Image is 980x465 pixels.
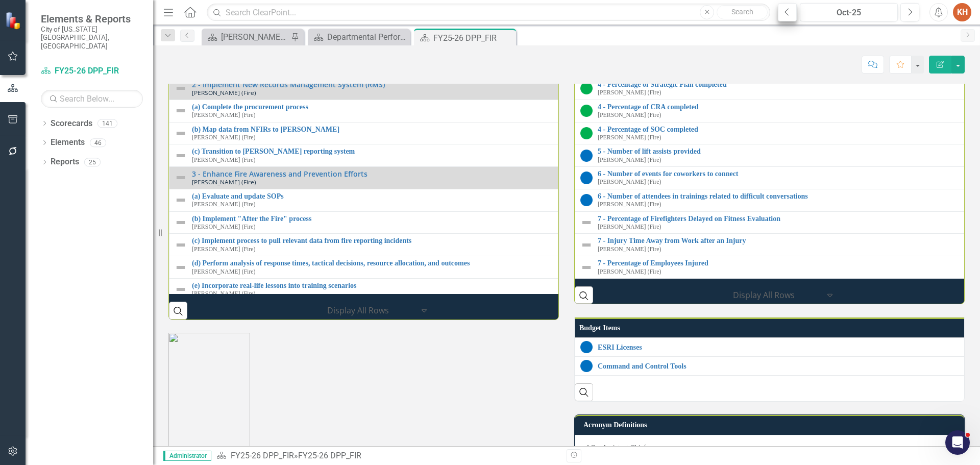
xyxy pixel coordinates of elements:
[945,430,970,455] iframe: Intercom live chat
[800,3,898,21] button: Oct-25
[169,144,558,167] td: Double-Click to Edit Right Click for Context Menu
[580,150,593,162] img: No Target Established
[175,172,187,184] img: Not Defined
[192,237,553,244] a: (c) Implement process to pull relevant data from fire reporting incidents
[192,170,553,178] a: 3 - Enhance Fire Awareness and Prevention Efforts
[175,150,187,162] img: Not Defined
[204,31,288,43] a: [PERSON_NAME]'s Home
[216,450,559,462] div: »
[51,118,92,130] a: Scorecards
[41,65,143,77] a: FY25-26 DPP_FIR
[433,32,513,44] div: FY25-26 DPP_FIR
[598,259,964,267] a: 7 - Percentage of Employees Injured
[192,246,256,253] small: [PERSON_NAME] (Fire)
[598,170,964,178] a: 6 - Number of events for coworkers to connect
[231,451,294,460] a: FY25-26 DPP_FIR
[41,90,143,108] input: Search Below...
[192,290,256,297] small: [PERSON_NAME] (Fire)
[163,451,211,461] span: Administrator
[221,31,288,43] div: [PERSON_NAME]'s Home
[598,268,661,275] small: [PERSON_NAME] (Fire)
[598,103,964,111] a: 4 - Percentage of CRA completed
[192,215,553,223] a: (b) Implement "After the Fire" process
[580,172,593,184] img: No Target Established
[598,215,964,223] a: 7 - Percentage of Firefighters Delayed on Fitness Evaluation
[327,31,407,43] div: Departmental Performance Plans - 3 Columns
[192,224,256,230] small: [PERSON_NAME] (Fire)
[953,3,971,21] button: KH
[175,216,187,229] img: Not Defined
[192,112,256,118] small: [PERSON_NAME] (Fire)
[175,127,187,139] img: Not Defined
[192,192,553,200] a: (a) Evaluate and update SOPs
[598,237,964,244] a: 7 - Injury Time Away from Work after an Injury
[192,179,256,185] small: [PERSON_NAME] (Fire)
[175,105,187,117] img: Not Defined
[580,105,593,117] img: On Target
[192,103,553,111] a: (a) Complete the procurement process
[51,137,85,149] a: Elements
[575,338,974,357] td: Double-Click to Edit Right Click for Context Menu
[97,119,117,128] div: 141
[192,282,553,289] a: (e) Incorporate real-life lessons into training scenarios
[598,126,964,133] a: 4 - Percentage of SOC completed
[580,239,593,251] img: Not Defined
[51,156,79,168] a: Reports
[192,201,256,208] small: [PERSON_NAME] (Fire)
[175,82,187,94] img: Not Defined
[598,112,661,118] small: [PERSON_NAME] (Fire)
[598,81,964,88] a: 4 - Percentage of Strategic Plan completed
[90,138,106,147] div: 46
[580,216,593,229] img: Not Defined
[169,211,558,234] td: Double-Click to Edit Right Click for Context Menu
[169,189,558,211] td: Double-Click to Edit Right Click for Context Menu
[192,134,256,141] small: [PERSON_NAME] (Fire)
[575,189,969,211] td: Double-Click to Edit Right Click for Context Menu
[731,8,753,16] span: Search
[192,126,553,133] a: (b) Map data from NFIRs to [PERSON_NAME]
[575,167,969,189] td: Double-Click to Edit Right Click for Context Menu
[580,360,593,372] img: No Target Established
[598,201,661,208] small: [PERSON_NAME] (Fire)
[192,259,553,267] a: (d) Perform analysis of response times, tactical decisions, resource allocation, and outcomes
[169,77,558,100] td: Double-Click to Edit Right Click for Context Menu
[310,31,407,43] a: Departmental Performance Plans - 3 Columns
[575,122,969,144] td: Double-Click to Edit Right Click for Context Menu
[84,158,101,166] div: 25
[192,148,553,155] a: (c) Transition to [PERSON_NAME] reporting system
[169,167,558,189] td: Double-Click to Edit Right Click for Context Menu
[169,256,558,279] td: Double-Click to Edit Right Click for Context Menu
[598,246,661,253] small: [PERSON_NAME] (Fire)
[175,239,187,251] img: Not Defined
[580,82,593,94] img: On Target
[5,12,23,30] img: ClearPoint Strategy
[169,234,558,256] td: Double-Click to Edit Right Click for Context Menu
[575,144,969,167] td: Double-Click to Edit Right Click for Context Menu
[598,192,964,200] a: 6 - Number of attendees in trainings related to difficult conversations
[598,134,661,141] small: [PERSON_NAME] (Fire)
[580,127,593,139] img: On Target
[298,451,361,460] div: FY25-26 DPP_FIR
[175,194,187,206] img: Not Defined
[575,256,969,279] td: Double-Click to Edit Right Click for Context Menu
[575,77,969,100] td: Double-Click to Edit Right Click for Context Menu
[598,179,661,185] small: [PERSON_NAME] (Fire)
[169,100,558,122] td: Double-Click to Edit Right Click for Context Menu
[192,81,553,88] a: 2 - Implement New Records Management System (RMS)
[575,100,969,122] td: Double-Click to Edit Right Click for Context Menu
[41,25,143,50] small: City of [US_STATE][GEOGRAPHIC_DATA], [GEOGRAPHIC_DATA]
[169,122,558,144] td: Double-Click to Edit Right Click for Context Menu
[598,157,661,163] small: [PERSON_NAME] (Fire)
[803,7,894,19] div: Oct-25
[598,89,661,96] small: [PERSON_NAME] (Fire)
[580,261,593,274] img: Not Defined
[192,89,256,96] small: [PERSON_NAME] (Fire)
[175,261,187,274] img: Not Defined
[175,283,187,296] img: Not Defined
[575,234,969,256] td: Double-Click to Edit Right Click for Context Menu
[598,148,964,155] a: 5 - Number of lift assists provided
[192,268,256,275] small: [PERSON_NAME] (Fire)
[580,194,593,206] img: No Target Established
[598,344,969,351] a: ESRI Licenses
